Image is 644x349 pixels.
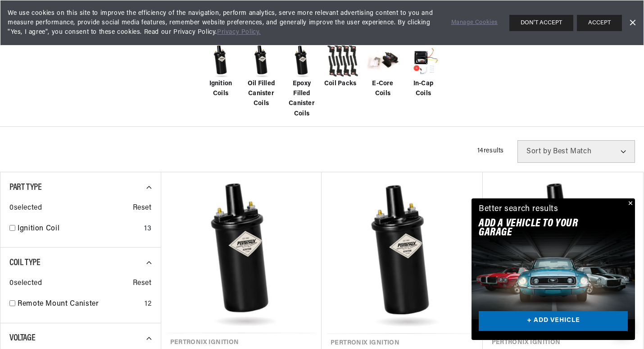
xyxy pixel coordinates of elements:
[133,202,152,214] span: Reset
[626,16,639,30] a: Dismiss Banner
[477,147,504,154] span: 14 results
[365,79,401,99] span: E-Core Coils
[145,298,151,310] div: 12
[9,202,42,214] span: 0 selected
[405,43,441,79] img: In-Cap Coils
[526,148,551,155] span: Sort by
[144,223,151,235] div: 13
[479,311,628,331] a: + ADD VEHICLE
[203,43,239,79] img: Ignition Coils
[324,43,360,89] a: Coil Packs Coil Packs
[517,140,635,163] select: Sort by
[8,9,439,37] span: We use cookies on this site to improve the efficiency of the navigation, perform analytics, serve...
[284,43,320,119] a: Epoxy Filled Canister Coils Epoxy Filled Canister Coils
[243,43,279,109] a: Oil Filled Canister Coils Oil Filled Canister Coils
[203,43,239,99] a: Ignition Coils Ignition Coils
[9,278,42,289] span: 0 selected
[203,79,239,99] span: Ignition Coils
[451,18,498,28] a: Manage Cookies
[324,79,356,89] span: Coil Packs
[479,219,605,238] h2: Add A VEHICLE to your garage
[577,15,622,31] button: ACCEPT
[284,79,320,119] span: Epoxy Filled Canister Coils
[9,258,40,267] span: Coil Type
[365,43,401,99] a: E-Core Coils E-Core Coils
[284,43,320,79] img: Epoxy Filled Canister Coils
[9,334,35,343] span: Voltage
[365,43,401,79] img: E-Core Coils
[405,43,441,99] a: In-Cap Coils In-Cap Coils
[479,203,558,216] div: Better search results
[217,29,261,36] a: Privacy Policy.
[624,198,635,209] button: Close
[405,79,441,99] span: In-Cap Coils
[18,298,141,310] a: Remote Mount Canister
[324,43,360,79] img: Coil Packs
[133,278,152,289] span: Reset
[243,79,279,109] span: Oil Filled Canister Coils
[243,43,279,79] img: Oil Filled Canister Coils
[509,15,573,31] button: DON'T ACCEPT
[9,183,41,192] span: Part Type
[18,223,141,235] a: Ignition Coil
